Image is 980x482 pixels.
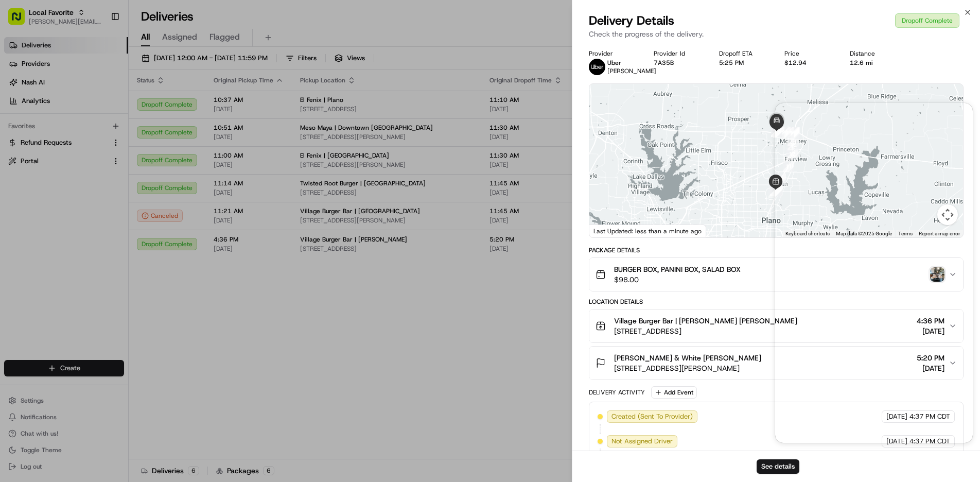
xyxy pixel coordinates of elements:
[614,363,761,373] span: [STREET_ADDRESS][PERSON_NAME]
[771,126,782,137] div: 23
[784,59,833,67] div: $12.94
[719,59,768,67] div: 5:25 PM
[930,267,944,282] img: photo_proof_of_delivery image
[850,49,899,58] div: Distance
[614,264,741,274] span: BURGER BOX, PANINI BOX, SALAD BOX
[651,386,697,399] button: Add Event
[785,230,830,237] button: Keyboard shortcuts
[589,258,963,291] button: BURGER BOX, PANINI BOX, SALAD BOX$98.00photo_proof_of_delivery image
[898,231,913,236] a: Terms
[589,225,706,237] div: Last Updated: less than a minute ago
[779,127,791,138] div: 20
[836,231,892,236] span: Map data ©2025 Google
[607,67,656,75] span: [PERSON_NAME]
[589,59,605,75] img: uber-new-logo.jpeg
[719,49,768,58] div: Dropoff ETA
[589,309,963,342] button: Village Burger Bar | [PERSON_NAME] [PERSON_NAME][STREET_ADDRESS]4:36 PM[DATE]
[654,59,674,67] button: 7A35B
[589,49,638,58] div: Provider
[589,246,964,254] div: Package Details
[917,363,944,373] span: [DATE]
[611,412,693,421] span: Created (Sent To Provider)
[917,353,944,363] span: 5:20 PM
[782,127,794,139] div: 19
[614,274,741,285] span: $98.00
[611,437,673,446] span: Not Assigned Driver
[850,59,899,67] div: 12.6 mi
[788,128,799,140] div: 17
[783,161,794,172] div: 11
[589,298,964,306] div: Location Details
[909,412,950,421] span: 4:37 PM CDT
[789,127,800,139] div: 15
[589,12,674,29] span: Delivery Details
[614,326,797,336] span: [STREET_ADDRESS]
[886,412,907,421] span: [DATE]
[614,316,797,326] span: Village Burger Bar | [PERSON_NAME] [PERSON_NAME]
[589,388,645,397] div: Delivery Activity
[614,353,761,363] span: [PERSON_NAME] & White [PERSON_NAME]
[768,186,780,198] div: 1
[592,224,626,237] a: Open this area in Google Maps (opens a new window)
[917,316,944,326] span: 4:36 PM
[886,437,907,446] span: [DATE]
[917,326,944,336] span: [DATE]
[787,127,799,139] div: 18
[784,49,833,58] div: Price
[787,135,799,146] div: 14
[770,184,781,196] div: 7
[775,174,786,185] div: 10
[919,231,960,236] a: Report a map error
[771,185,782,196] div: 8
[589,347,963,380] button: [PERSON_NAME] & White [PERSON_NAME][STREET_ADDRESS][PERSON_NAME]5:20 PM[DATE]
[786,148,798,160] div: 12
[909,437,950,446] span: 4:37 PM CDT
[937,204,958,225] button: Map camera controls
[654,49,703,58] div: Provider Id
[589,29,964,39] p: Check the progress of the delivery.
[773,127,784,138] div: 21
[757,459,799,474] button: See details
[607,59,621,67] span: Uber
[592,224,626,237] img: Google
